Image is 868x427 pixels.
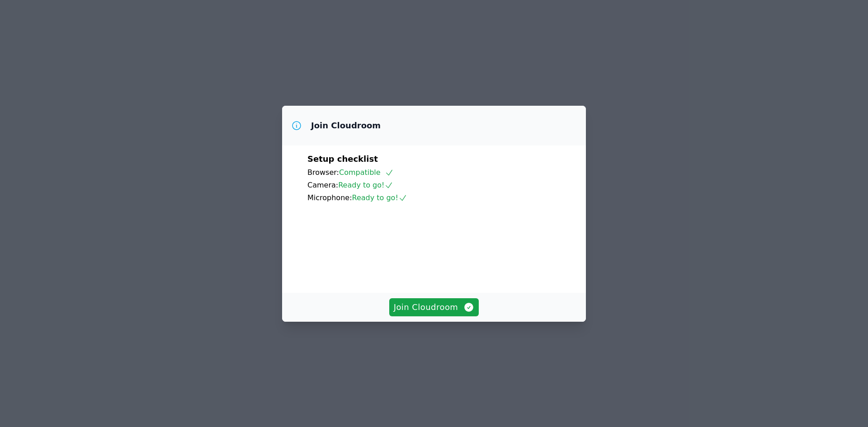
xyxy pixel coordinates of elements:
[307,193,352,202] span: Microphone:
[338,181,393,189] span: Ready to go!
[307,168,339,177] span: Browser:
[389,298,479,316] button: Join Cloudroom
[307,154,378,164] span: Setup checklist
[311,120,381,131] h3: Join Cloudroom
[339,168,394,177] span: Compatible
[394,301,475,314] span: Join Cloudroom
[352,193,407,202] span: Ready to go!
[307,181,338,189] span: Camera:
